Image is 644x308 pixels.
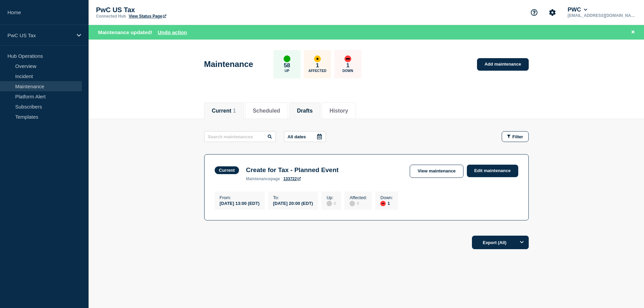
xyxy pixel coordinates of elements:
p: All dates [288,134,306,139]
a: View Status Page [129,14,166,19]
button: Undo action [158,29,187,35]
button: All dates [284,131,326,142]
div: 0 [327,200,336,206]
div: disabled [350,201,355,206]
p: PwC US Tax [96,6,231,14]
p: Connected Hub [96,14,126,19]
span: maintenance [246,176,270,181]
div: up [284,55,290,62]
p: PwC US Tax [7,32,72,38]
a: View maintenance [410,165,463,178]
p: To : [273,195,313,200]
h3: Create for Tax - Planned Event [246,166,338,174]
a: Edit maintenance [467,165,518,177]
div: [DATE] 20:00 (EDT) [273,200,313,206]
p: Down [342,69,353,73]
span: Filter [512,134,523,139]
button: Current 1 [212,108,236,114]
div: down [380,201,386,206]
p: 58 [284,62,290,69]
button: History [330,108,348,114]
button: Scheduled [253,108,280,114]
div: 1 [380,200,393,206]
a: Add maintenance [477,58,528,71]
p: page [246,176,280,181]
p: 1 [316,62,319,69]
div: 0 [350,200,367,206]
button: Drafts [297,108,313,114]
button: PWC [566,6,589,13]
h1: Maintenance [204,60,253,69]
div: Current [219,168,235,173]
input: Search maintenances [204,131,276,142]
p: Affected [308,69,326,73]
p: From : [220,195,260,200]
button: Filter [502,131,529,142]
button: Account settings [545,5,559,20]
p: Up : [327,195,336,200]
p: 1 [346,62,349,69]
button: Options [515,236,529,249]
div: down [344,55,351,62]
div: [DATE] 13:00 (EDT) [220,200,260,206]
p: Up [285,69,289,73]
button: Export (All) [472,236,529,249]
p: Down : [380,195,393,200]
a: 133722 [283,176,301,181]
p: [EMAIL_ADDRESS][DOMAIN_NAME] [566,13,637,18]
span: Maintenance updated! [98,29,152,35]
button: Support [527,5,541,20]
span: 1 [233,108,236,114]
div: affected [314,55,321,62]
p: Affected : [350,195,367,200]
div: disabled [327,201,332,206]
